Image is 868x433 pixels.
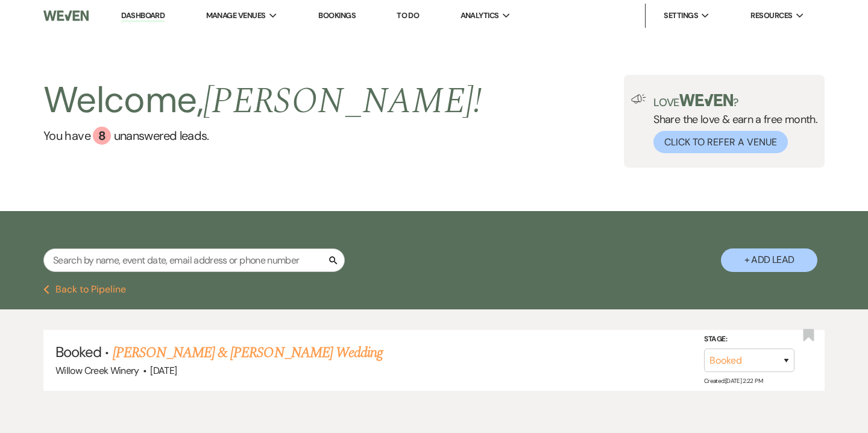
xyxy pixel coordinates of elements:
div: Share the love & earn a free month. [646,94,817,153]
p: Love ? [653,94,817,108]
h2: Welcome, [43,75,482,127]
a: Bookings [318,10,356,21]
img: Weven Logo [43,3,89,28]
label: Stage: [704,333,794,346]
button: Click to Refer a Venue [653,131,788,153]
input: Search by name, event date, email address or phone number [43,248,345,272]
span: Resources [750,10,792,22]
a: Dashboard [121,10,165,22]
a: To Do [397,10,419,21]
img: weven-logo-green.svg [679,94,733,106]
span: [DATE] [150,364,177,377]
button: + Add Lead [721,248,817,272]
span: Booked [55,343,101,361]
span: Created: [DATE] 2:22 PM [704,377,763,385]
span: Manage Venues [206,10,266,22]
span: Analytics [461,10,499,22]
img: loud-speaker-illustration.svg [631,94,646,104]
button: Back to Pipeline [43,285,126,294]
span: Settings [664,10,698,22]
span: Willow Creek Winery [55,364,139,377]
a: You have 8 unanswered leads. [43,127,482,145]
a: [PERSON_NAME] & [PERSON_NAME] Wedding [113,342,383,364]
span: [PERSON_NAME] ! [203,74,482,129]
div: 8 [93,127,111,145]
